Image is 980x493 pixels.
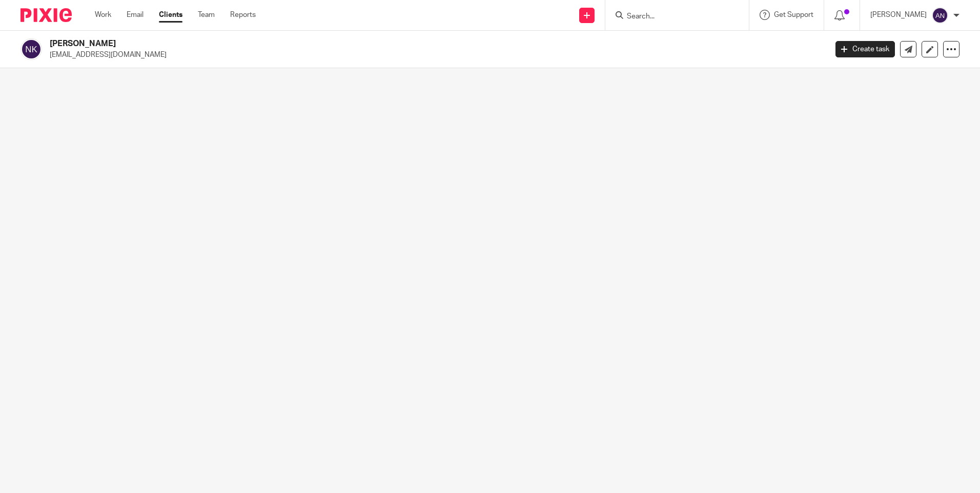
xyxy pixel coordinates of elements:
[230,10,256,20] a: Reports
[159,10,182,20] a: Clients
[198,10,215,20] a: Team
[50,38,666,49] h2: [PERSON_NAME]
[21,8,72,22] img: Pixie
[21,38,42,60] img: svg%3E
[626,12,718,22] input: Search
[127,10,144,20] a: Email
[932,7,948,24] img: svg%3E
[835,41,895,57] a: Create task
[774,11,813,18] span: Get Support
[50,50,820,60] p: [EMAIL_ADDRESS][DOMAIN_NAME]
[870,10,927,20] p: [PERSON_NAME]
[95,10,111,20] a: Work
